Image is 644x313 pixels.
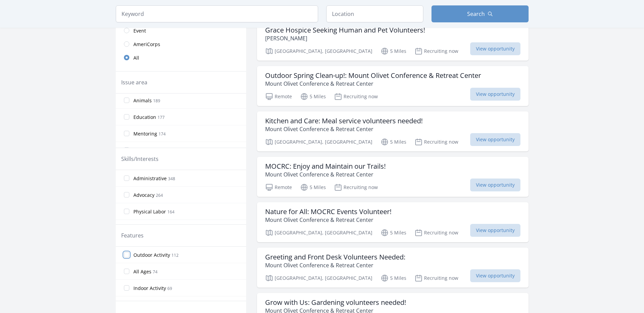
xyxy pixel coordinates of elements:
[265,34,425,42] p: [PERSON_NAME]
[431,5,529,22] button: Search
[265,274,372,282] p: [GEOGRAPHIC_DATA], [GEOGRAPHIC_DATA]
[470,133,520,146] span: View opportunity
[124,131,129,136] input: Mentoring 174
[133,268,151,275] span: All Ages
[133,114,156,121] span: Education
[334,183,378,191] p: Recruiting now
[257,157,529,197] a: MOCRC: Enjoy and Maintain our Trails! Mount Olivet Conference & Retreat Center Remote 5 Miles Rec...
[124,252,129,257] input: Outdoor Activity 112
[257,202,529,242] a: Nature for All: MOCRC Events Volunteer! Mount Olivet Conference & Retreat Center [GEOGRAPHIC_DATA...
[265,253,405,261] h3: Greeting and Front Desk Volunteers Needed:
[167,286,172,291] span: 69
[381,47,406,55] p: 5 Miles
[265,183,292,191] p: Remote
[133,192,154,199] span: Advocacy
[470,179,520,191] span: View opportunity
[265,261,405,269] p: Mount Olivet Conference & Retreat Center
[334,92,378,101] p: Recruiting now
[470,224,520,237] span: View opportunity
[133,130,157,137] span: Mentoring
[124,209,129,214] input: Physical Labor 164
[467,10,485,18] span: Search
[121,231,144,239] legend: Features
[265,162,386,170] h3: MOCRC: Enjoy and Maintain our Trails!
[265,170,386,179] p: Mount Olivet Conference & Retreat Center
[133,175,167,182] span: Administrative
[265,117,423,125] h3: Kitchen and Care: Meal service volunteers needed!
[124,269,129,274] input: All Ages 74
[158,114,165,120] span: 177
[300,92,326,101] p: 5 Miles
[265,229,372,237] p: [GEOGRAPHIC_DATA], [GEOGRAPHIC_DATA]
[470,269,520,282] span: View opportunity
[133,55,139,61] span: All
[257,66,529,106] a: Outdoor Spring Clean-up!: Mount Olivet Conference & Retreat Center Mount Olivet Conference & Retr...
[257,21,529,61] a: Grace Hospice Seeking Human and Pet Volunteers! [PERSON_NAME] [GEOGRAPHIC_DATA], [GEOGRAPHIC_DATA...
[257,248,529,288] a: Greeting and Front Desk Volunteers Needed: Mount Olivet Conference & Retreat Center [GEOGRAPHIC_D...
[133,41,160,48] span: AmeriCorps
[133,208,166,215] span: Physical Labor
[133,252,170,258] span: Outdoor Activity
[300,183,326,191] p: 5 Miles
[470,88,520,101] span: View opportunity
[156,192,163,198] span: 264
[265,92,292,101] p: Remote
[381,274,406,282] p: 5 Miles
[265,298,406,307] h3: Grow with Us: Gardening volunteers needed!
[326,5,423,22] input: Location
[415,47,458,55] p: Recruiting now
[124,147,129,153] input: Hunger 167
[116,37,246,51] a: AmeriCorps
[171,252,179,258] span: 112
[381,138,406,146] p: 5 Miles
[257,111,529,151] a: Kitchen and Care: Meal service volunteers needed! Mount Olivet Conference & Retreat Center [GEOGR...
[265,47,372,55] p: [GEOGRAPHIC_DATA], [GEOGRAPHIC_DATA]
[167,209,174,215] span: 164
[133,147,150,154] span: Hunger
[265,71,481,80] h3: Outdoor Spring Clean-up!: Mount Olivet Conference & Retreat Center
[415,229,458,237] p: Recruiting now
[470,42,520,55] span: View opportunity
[265,208,391,216] h3: Nature for All: MOCRC Events Volunteer!
[121,78,147,86] legend: Issue area
[265,80,481,88] p: Mount Olivet Conference & Retreat Center
[116,24,246,37] a: Event
[121,155,159,163] legend: Skills/Interests
[124,285,129,291] input: Indoor Activity 69
[168,176,175,182] span: 348
[415,138,458,146] p: Recruiting now
[265,138,372,146] p: [GEOGRAPHIC_DATA], [GEOGRAPHIC_DATA]
[133,97,152,104] span: Animals
[133,285,166,292] span: Indoor Activity
[153,269,158,275] span: 74
[265,26,425,34] h3: Grace Hospice Seeking Human and Pet Volunteers!
[133,27,146,34] span: Event
[116,51,246,64] a: All
[116,5,318,22] input: Keyword
[265,216,391,224] p: Mount Olivet Conference & Retreat Center
[153,98,160,104] span: 189
[124,192,129,197] input: Advocacy 264
[124,114,129,120] input: Education 177
[124,98,129,103] input: Animals 189
[124,175,129,181] input: Administrative 348
[381,229,406,237] p: 5 Miles
[265,125,423,133] p: Mount Olivet Conference & Retreat Center
[415,274,458,282] p: Recruiting now
[159,131,166,137] span: 174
